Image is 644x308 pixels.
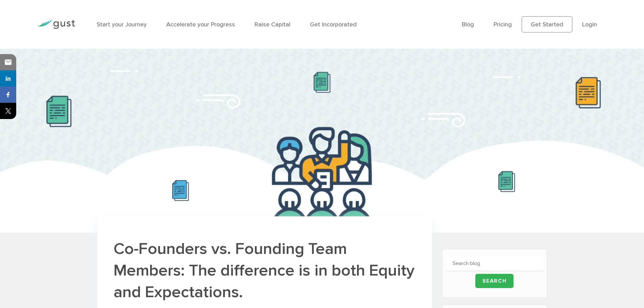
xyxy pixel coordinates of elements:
a: Blog [462,21,474,28]
a: Start your Journey [97,21,147,28]
input: Search blog [446,256,543,271]
img: Gust Logo [37,20,75,29]
input: Search [475,274,514,288]
a: Get Started [522,16,572,32]
a: Get Incorporated [310,21,357,28]
a: Pricing [494,21,512,28]
a: Accelerate your Progress [166,21,235,28]
h1: Co-Founders vs. Founding Team Members: The difference is in both Equity and Expectations. [114,238,416,303]
a: Raise Capital [255,21,290,28]
a: Login [582,21,597,28]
